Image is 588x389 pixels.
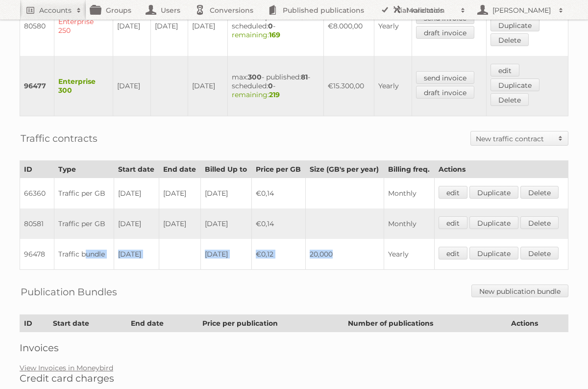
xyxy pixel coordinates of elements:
th: Billing freq. [384,161,434,178]
h2: Credit card charges [20,372,568,384]
td: Yearly [374,56,412,116]
td: [DATE] [159,208,201,239]
td: €0,12 [252,239,306,270]
a: edit [490,64,519,77]
th: ID [20,161,54,178]
td: Monthly [384,178,434,209]
td: Traffic per GB [54,178,114,209]
td: [DATE] [114,239,159,270]
td: [DATE] [188,56,227,116]
strong: 219 [269,90,280,99]
td: 66360 [20,178,54,209]
td: Monthly [384,208,434,239]
strong: 0 [268,81,273,90]
a: Delete [490,93,529,106]
h2: Accounts [39,5,72,15]
th: Actions [435,161,568,178]
th: Type [54,161,114,178]
th: End date [159,161,201,178]
td: Traffic bundle [54,239,114,270]
th: ID [20,315,49,332]
a: New traffic contract [471,131,568,145]
span: remaining: [232,30,280,39]
span: remaining: [232,90,280,99]
a: Duplicate [469,216,518,229]
h2: Invoices [20,342,568,354]
th: Start date [114,161,159,178]
a: edit [439,216,467,229]
a: New publication bundle [471,285,568,297]
td: Yearly [384,239,434,270]
strong: 81 [301,73,308,81]
a: Delete [490,33,529,46]
span: Toggle [553,131,568,145]
td: [DATE] [159,178,201,209]
td: €0,14 [252,178,306,209]
td: Traffic per GB [54,208,114,239]
td: €15.300,00 [323,56,374,116]
a: View Invoices in Moneybird [20,363,113,372]
td: [DATE] [114,208,159,239]
a: Duplicate [469,186,518,199]
td: [DATE] [113,56,150,116]
td: max: - published: - scheduled: - [227,56,323,116]
td: 96477 [20,56,54,116]
th: Billed Up to [200,161,251,178]
a: Delete [520,186,559,199]
h2: Publication Bundles [21,285,117,299]
td: €0,14 [252,208,306,239]
th: Price per publication [198,315,344,332]
td: [DATE] [200,239,251,270]
td: 20,000 [306,239,384,270]
td: 80581 [20,208,54,239]
th: Size (GB's per year) [306,161,384,178]
a: edit [439,247,467,259]
a: send invoice [416,71,474,84]
strong: 300 [248,73,262,81]
td: Enterprise 300 [54,56,113,116]
a: Duplicate [490,19,539,31]
td: 96478 [20,239,54,270]
a: Duplicate [490,78,539,91]
h2: Traffic contracts [21,131,98,146]
a: Duplicate [469,247,518,259]
th: Start date [49,315,126,332]
h2: New traffic contract [476,134,553,144]
h2: More tools [407,5,456,15]
h2: [PERSON_NAME] [490,5,554,15]
a: draft invoice [416,26,474,39]
td: [DATE] [200,178,251,209]
a: draft invoice [416,86,474,99]
th: Actions [507,315,568,332]
td: [DATE] [114,178,159,209]
th: Number of publications [344,315,507,332]
strong: 0 [268,22,273,30]
a: edit [439,186,467,199]
th: Price per GB [252,161,306,178]
a: Delete [520,247,559,259]
td: [DATE] [200,208,251,239]
strong: 169 [269,30,280,39]
th: End date [126,315,198,332]
a: Delete [520,216,559,229]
